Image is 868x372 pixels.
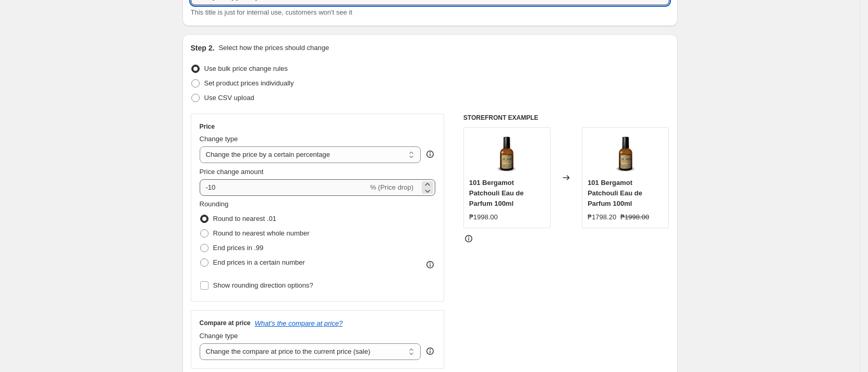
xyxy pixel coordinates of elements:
img: EDP101_80x.jpg [605,133,646,175]
button: What's the compare at price? [255,319,343,327]
span: End prices in a certain number [213,258,305,266]
span: Price change amount [200,168,264,176]
strike: ₱1998.00 [620,212,649,222]
h3: Price [200,122,215,131]
span: Use CSV upload [204,94,254,102]
span: Use bulk price change rules [204,65,288,72]
span: Change type [200,332,238,340]
h3: Compare at price [200,319,251,327]
span: Set product prices individually [204,79,294,87]
span: 101 Bergamot Patchouli Eau de Parfum 100ml [588,179,642,207]
span: 101 Bergamot Patchouli Eau de Parfum 100ml [469,179,524,207]
span: % (Price drop) [370,183,413,191]
span: This title is just for internal use, customers won't see it [191,8,352,16]
span: End prices in .99 [213,244,264,252]
span: Show rounding direction options? [213,281,313,289]
p: Select how the prices should change [218,43,329,53]
div: ₱1798.20 [588,212,616,222]
div: ₱1998.00 [469,212,498,222]
img: EDP101_80x.jpg [486,133,528,175]
span: Round to nearest whole number [213,229,310,237]
h2: Step 2. [191,43,215,53]
div: help [425,346,435,356]
input: -15 [200,179,368,196]
div: help [425,149,435,159]
span: Round to nearest .01 [213,215,276,222]
span: Rounding [200,200,229,208]
h6: STOREFRONT EXAMPLE [463,114,669,122]
span: Change type [200,135,238,143]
